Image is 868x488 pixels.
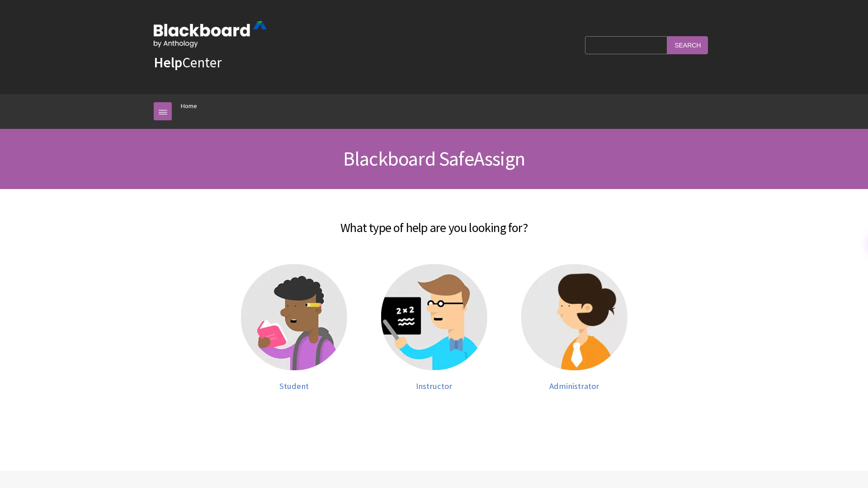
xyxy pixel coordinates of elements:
span: Instructor [416,381,452,391]
span: Administrator [549,381,599,391]
img: Student help [241,264,347,370]
span: Blackboard SafeAssign [343,146,525,171]
a: Administrator help Administrator [513,264,635,391]
strong: Help [154,53,182,71]
h2: What type of help are you looking for? [154,207,714,237]
a: Student help Student [233,264,355,391]
input: Search [667,36,708,54]
img: Administrator help [521,264,627,370]
img: Blackboard by Anthology [154,21,267,47]
a: Instructor help Instructor [373,264,495,391]
a: Home [181,100,197,112]
span: Student [279,381,309,391]
img: Instructor help [381,264,487,370]
a: HelpCenter [154,53,222,71]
